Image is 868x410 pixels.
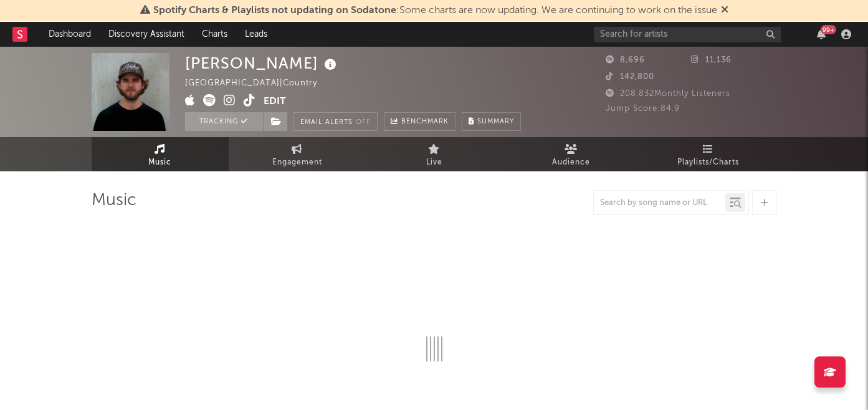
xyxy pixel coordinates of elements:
a: Leads [236,22,276,47]
a: Dashboard [40,22,100,47]
span: Spotify Charts & Playlists not updating on Sodatone [153,6,396,16]
a: Engagement [229,137,366,171]
button: 99+ [817,29,826,39]
span: 208,832 Monthly Listeners [606,90,730,98]
button: Summary [462,112,521,131]
span: Jump Score: 84.9 [606,105,680,113]
div: 99 + [821,25,836,34]
button: Email AlertsOff [293,112,378,131]
span: Music [148,155,171,170]
a: Playlists/Charts [640,137,777,171]
a: Charts [193,22,236,47]
input: Search by song name or URL [594,198,725,208]
span: Benchmark [401,115,449,130]
span: Audience [552,155,590,170]
span: Summary [477,118,514,125]
span: Dismiss [721,6,728,16]
em: Off [356,119,371,126]
span: : Some charts are now updating. We are continuing to work on the issue [153,6,717,16]
span: 142,800 [606,73,654,81]
span: Live [426,155,442,170]
a: Music [92,137,229,171]
a: Live [366,137,503,171]
span: Playlists/Charts [677,155,739,170]
button: Edit [264,94,286,110]
a: Benchmark [384,112,455,131]
span: Engagement [272,155,322,170]
span: 8,696 [606,56,645,64]
div: [GEOGRAPHIC_DATA] | Country [185,76,331,91]
span: 11,136 [691,56,732,64]
a: Audience [503,137,640,171]
button: Tracking [185,112,263,131]
div: [PERSON_NAME] [185,53,340,74]
a: Discovery Assistant [100,22,193,47]
input: Search for artists [594,27,781,42]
